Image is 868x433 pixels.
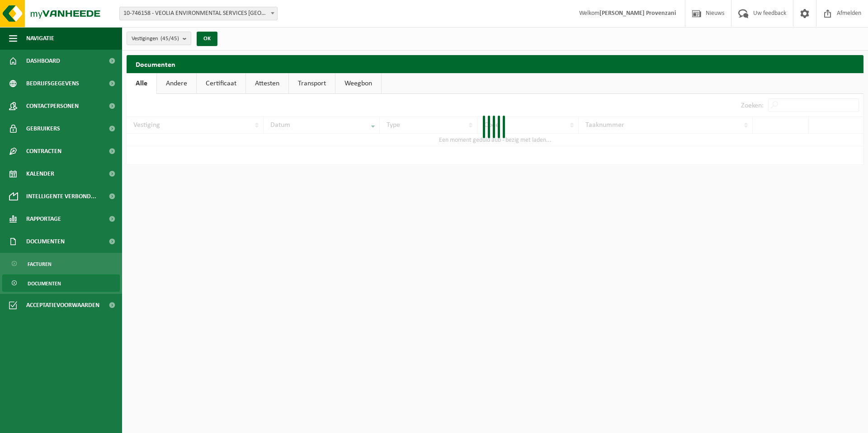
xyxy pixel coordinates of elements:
[335,73,381,94] a: Weegbon
[26,294,99,317] span: Acceptatievoorwaarden
[120,7,277,20] span: 10-746158 - VEOLIA ENVIRONMENTAL SERVICES WALLONIE - GRÂCE-HOLLOGNE
[197,32,217,46] button: OK
[26,208,61,230] span: Rapportage
[2,255,120,272] a: Facturen
[127,73,156,94] a: Alle
[246,73,288,94] a: Attesten
[26,72,79,95] span: Bedrijfsgegevens
[132,32,179,46] span: Vestigingen
[26,27,54,50] span: Navigatie
[26,95,79,117] span: Contactpersonen
[157,73,196,94] a: Andere
[26,230,65,253] span: Documenten
[28,275,61,292] span: Documenten
[28,256,52,273] span: Facturen
[599,10,676,17] strong: [PERSON_NAME] Provenzani
[127,32,191,45] button: Vestigingen(45/45)
[26,140,61,163] span: Contracten
[197,73,245,94] a: Certificaat
[26,185,96,208] span: Intelligente verbond...
[289,73,335,94] a: Transport
[127,55,863,73] h2: Documenten
[26,117,60,140] span: Gebruikers
[119,7,278,20] span: 10-746158 - VEOLIA ENVIRONMENTAL SERVICES WALLONIE - GRÂCE-HOLLOGNE
[26,50,60,72] span: Dashboard
[160,36,179,42] count: (45/45)
[2,275,120,292] a: Documenten
[26,163,54,185] span: Kalender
